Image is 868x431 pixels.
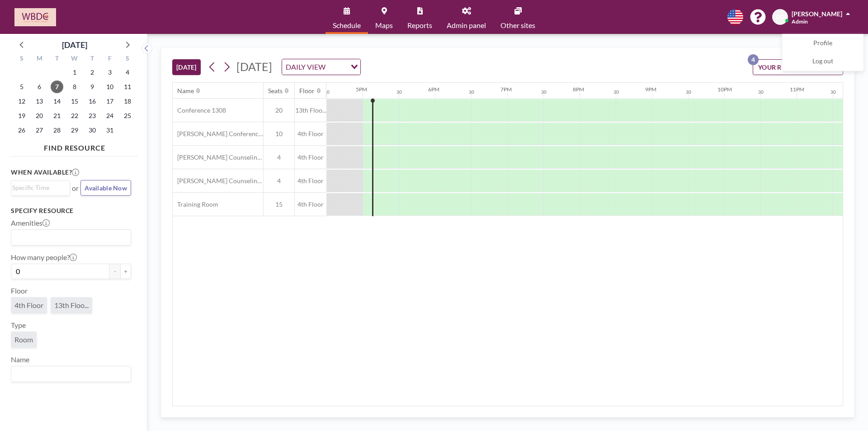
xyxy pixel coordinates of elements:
[264,106,294,114] span: 20
[792,18,808,25] span: Admin
[121,95,134,108] span: Saturday, October 18, 2025
[68,66,81,79] span: Wednesday, October 1, 2025
[118,53,136,65] div: S
[790,86,804,93] div: 11PM
[33,124,46,137] span: Monday, October 27, 2025
[104,81,116,93] span: Friday, October 10, 2025
[121,109,134,122] span: Saturday, October 25, 2025
[776,13,785,21] span: BO
[573,86,584,93] div: 8PM
[264,153,294,161] span: 4
[121,81,134,93] span: Saturday, October 11, 2025
[121,66,134,79] span: Saturday, October 4, 2025
[333,22,361,29] span: Schedule
[104,95,116,108] span: Friday, October 17, 2025
[12,232,126,243] input: Search for option
[613,89,619,95] div: 30
[15,81,28,93] span: Sunday, October 5, 2025
[11,321,26,330] label: Type
[295,153,326,161] span: 4th Floor
[375,22,393,29] span: Maps
[500,86,512,93] div: 7PM
[177,87,194,95] div: Name
[295,106,326,114] span: 13th Floo...
[31,53,48,65] div: M
[12,183,65,193] input: Search for option
[15,95,28,108] span: Sunday, October 12, 2025
[33,81,46,93] span: Monday, October 6, 2025
[15,109,28,122] span: Sunday, October 19, 2025
[15,124,28,137] span: Sunday, October 26, 2025
[11,366,131,382] div: Search for option
[173,130,263,138] span: [PERSON_NAME] Conference Room
[295,177,326,185] span: 4th Floor
[753,59,843,75] button: YOUR RESERVATIONS4
[62,38,87,51] div: [DATE]
[86,95,99,108] span: Thursday, October 16, 2025
[51,124,63,137] span: Tuesday, October 28, 2025
[54,301,89,309] span: 13th Floo...
[264,200,294,208] span: 15
[11,286,28,295] label: Floor
[86,124,99,137] span: Thursday, October 30, 2025
[51,95,63,108] span: Tuesday, October 14, 2025
[830,89,836,95] div: 30
[11,355,29,364] label: Name
[11,230,131,245] div: Search for option
[83,53,101,65] div: T
[324,89,330,95] div: 30
[264,177,294,185] span: 4
[717,86,732,93] div: 10PM
[299,87,315,95] div: Floor
[80,180,131,196] button: Available Now
[748,54,759,65] p: 4
[469,89,474,95] div: 30
[33,95,46,108] span: Monday, October 13, 2025
[328,61,345,73] input: Search for option
[101,53,118,65] div: F
[447,22,486,29] span: Admin panel
[72,184,79,193] span: or
[68,124,81,137] span: Wednesday, October 29, 2025
[11,253,77,262] label: How many people?
[812,57,833,66] span: Log out
[783,34,863,52] a: Profile
[104,66,116,79] span: Friday, October 3, 2025
[51,81,63,93] span: Tuesday, October 7, 2025
[758,89,764,95] div: 30
[295,130,326,138] span: 4th Floor
[120,264,131,279] button: +
[407,22,432,29] span: Reports
[33,109,46,122] span: Monday, October 20, 2025
[500,22,535,29] span: Other sites
[173,153,263,161] span: [PERSON_NAME] Counseling Room
[14,301,43,309] span: 4th Floor
[268,87,283,95] div: Seats
[14,8,56,26] img: organization-logo
[541,89,547,95] div: 30
[14,335,33,344] span: Room
[104,109,116,122] span: Friday, October 24, 2025
[396,89,402,95] div: 30
[236,60,272,73] span: [DATE]
[11,140,138,152] h4: FIND RESOURCE
[48,53,66,65] div: T
[284,61,327,73] span: DAILY VIEW
[68,81,81,93] span: Wednesday, October 8, 2025
[86,81,99,93] span: Thursday, October 9, 2025
[51,109,63,122] span: Tuesday, October 21, 2025
[356,86,367,93] div: 5PM
[173,177,263,185] span: [PERSON_NAME] Counseling Room
[85,184,127,192] span: Available Now
[11,218,50,227] label: Amenities
[104,124,116,137] span: Friday, October 31, 2025
[173,200,218,208] span: Training Room
[68,109,81,122] span: Wednesday, October 22, 2025
[66,53,84,65] div: W
[264,130,294,138] span: 10
[11,207,131,215] h3: Specify resource
[428,86,439,93] div: 6PM
[86,66,99,79] span: Thursday, October 2, 2025
[12,368,126,380] input: Search for option
[109,264,120,279] button: -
